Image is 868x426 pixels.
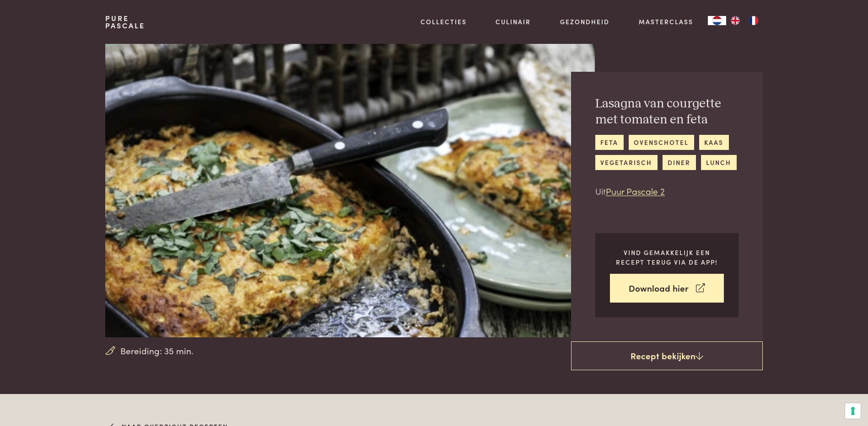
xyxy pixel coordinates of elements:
[421,17,467,27] a: Collecties
[845,403,861,419] button: Uw voorkeuren voor toestemming voor trackingtechnologieën
[571,341,763,371] a: Recept bekijken
[726,16,744,25] a: EN
[120,344,194,357] span: Bereiding: 35 min.
[629,135,694,150] a: ovenschotel
[708,16,763,25] aside: Language selected: Nederlands
[606,185,665,197] a: Puur Pascale 2
[595,135,624,150] a: feta
[105,15,145,29] a: PurePascale
[699,135,729,150] a: kaas
[610,274,724,303] a: Download hier
[726,16,763,25] ul: Language list
[595,185,739,198] p: Uit
[663,155,696,170] a: diner
[496,17,531,27] a: Culinair
[744,16,763,25] a: FR
[708,16,726,25] div: Language
[560,17,609,27] a: Gezondheid
[639,17,693,27] a: Masterclass
[595,96,739,128] h2: Lasagna van courgette met tomaten en feta
[105,44,594,337] img: Lasagna van courgette met tomaten en feta
[708,16,726,25] a: NL
[595,155,658,170] a: vegetarisch
[610,248,724,266] p: Vind gemakkelijk een recept terug via de app!
[701,155,737,170] a: lunch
